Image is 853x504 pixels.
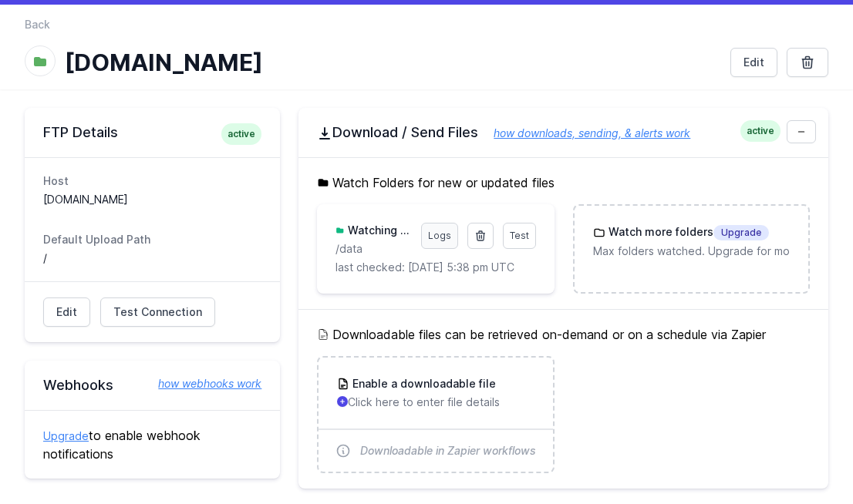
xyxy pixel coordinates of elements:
h3: Watching Folder: [345,223,412,238]
h3: Watch more folders [605,224,769,240]
h3: Enable a downloadable file [349,376,496,391]
a: Test Connection [100,297,215,327]
span: active [740,120,781,142]
p: last checked: [DATE] 5:38 pm UTC [335,260,535,275]
nav: Breadcrumb [25,17,828,42]
h5: Downloadable files can be retrieved on-demand or on a schedule via Zapier [317,325,810,344]
a: Upgrade [43,429,89,442]
h2: Webhooks [43,376,261,395]
dd: / [43,250,261,266]
p: Click here to enter file details [337,395,534,410]
a: Edit [43,297,90,327]
a: how webhooks work [143,376,261,391]
dd: [DOMAIN_NAME] [43,192,261,207]
a: how downloads, sending, & alerts work [478,126,690,139]
p: /data [335,241,411,257]
span: Downloadable in Zapier workflows [360,443,536,459]
a: Edit [730,48,777,77]
a: Enable a downloadable file Click here to enter file details Downloadable in Zapier workflows [319,358,552,472]
iframe: Drift Widget Chat Controller [776,427,834,486]
div: to enable webhook notifications [25,410,280,479]
h5: Watch Folders for new or updated files [317,173,810,192]
span: Test Connection [113,304,202,320]
a: Test [503,223,536,249]
span: active [221,123,261,145]
a: Watch more foldersUpgrade Max folders watched. Upgrade for more. [575,206,808,277]
span: Test [510,230,529,241]
dt: Default Upload Path [43,232,261,247]
span: Upgrade [713,225,769,240]
h2: Download / Send Files [317,123,810,142]
dt: Host [43,173,261,189]
a: Back [25,17,50,32]
h2: FTP Details [43,123,261,142]
a: Logs [421,223,458,249]
p: Max folders watched. Upgrade for more. [593,244,790,259]
h1: [DOMAIN_NAME] [65,49,718,76]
